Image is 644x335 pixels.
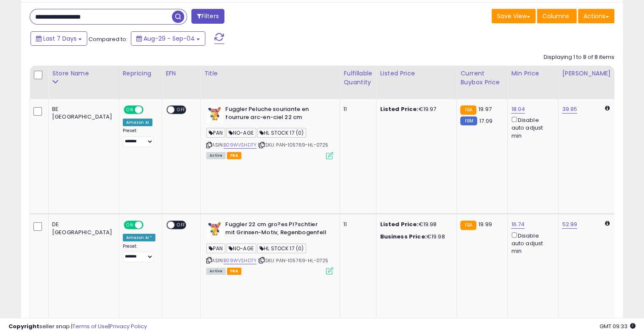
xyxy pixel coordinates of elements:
[225,221,328,238] b: Fuggler 22 cm gro?es Pl?schtier mit Grinsen-Motiv, Regenbogenfell
[460,105,476,115] small: FBA
[562,220,577,229] a: 52.99
[72,322,108,330] a: Terms of Use
[258,257,328,264] span: | SKU: PAN-105769-HL-0725
[204,69,336,78] div: Title
[206,244,225,253] span: PAN
[8,323,147,331] div: seller snap | |
[43,34,77,43] span: Last 7 Days
[206,105,223,122] img: 41Ws8wRaCZL._SL40_.jpg
[511,69,555,78] div: Min Price
[123,69,159,78] div: Repricing
[226,128,256,138] span: NO-AGE
[142,221,155,229] span: OFF
[174,106,188,114] span: OFF
[511,231,552,255] div: Disable auto adjust min
[492,9,536,23] button: Save View
[578,9,614,23] button: Actions
[511,220,525,229] a: 16.74
[224,141,257,149] a: B09WVSHD7Y
[206,268,226,275] span: All listings currently available for purchase on Amazon
[380,233,450,241] div: €19.98
[380,220,418,228] b: Listed Price:
[224,257,257,264] a: B09WVSHD7Y
[131,31,205,46] button: Aug-29 - Sep-04
[562,105,577,114] a: 39.95
[52,221,113,236] div: DE [GEOGRAPHIC_DATA]
[225,105,328,123] b: Fuggler Peluche souriante en fourrure arc-en-ciel 22 cm
[206,152,226,159] span: All listings currently available for purchase on Amazon
[544,53,614,61] div: Displaying 1 to 8 of 8 items
[206,221,333,274] div: ASIN:
[123,244,156,263] div: Preset:
[52,69,116,78] div: Store Name
[206,105,333,158] div: ASIN:
[30,31,87,46] button: Last 7 Days
[123,119,152,126] div: Amazon AI
[380,105,450,113] div: €19.97
[166,69,197,78] div: EFN
[380,233,426,241] b: Business Price:
[142,106,155,114] span: OFF
[123,234,156,241] div: Amazon AI *
[124,221,135,229] span: ON
[110,322,147,330] a: Privacy Policy
[380,105,418,113] b: Listed Price:
[380,221,450,228] div: €19.98
[88,35,127,43] span: Compared to:
[144,34,195,43] span: Aug-29 - Sep-04
[460,221,476,230] small: FBA
[343,105,370,113] div: 11
[257,128,306,138] span: HL STOCK 17 (0)
[52,105,113,121] div: BE [GEOGRAPHIC_DATA]
[343,221,370,228] div: 11
[600,322,636,330] span: 2025-09-12 09:33 GMT
[206,128,225,138] span: PAN
[8,322,39,330] strong: Copyright
[123,128,156,147] div: Preset:
[257,244,306,253] span: HL STOCK 17 (0)
[460,69,504,87] div: Current Buybox Price
[478,220,492,228] span: 19.99
[191,9,224,24] button: Filters
[174,221,188,229] span: OFF
[258,141,328,148] span: | SKU: PAN-105769-HL-0725
[124,106,135,114] span: ON
[537,9,577,23] button: Columns
[380,69,453,78] div: Listed Price
[511,105,525,114] a: 18.04
[227,268,241,275] span: FBA
[478,105,492,113] span: 19.97
[206,221,223,238] img: 41Ws8wRaCZL._SL40_.jpg
[227,152,241,159] span: FBA
[343,69,373,87] div: Fulfillable Quantity
[511,115,552,140] div: Disable auto adjust min
[479,117,492,125] span: 17.09
[226,244,256,253] span: NO-AGE
[542,12,569,20] span: Columns
[562,69,612,78] div: [PERSON_NAME]
[460,116,477,125] small: FBM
